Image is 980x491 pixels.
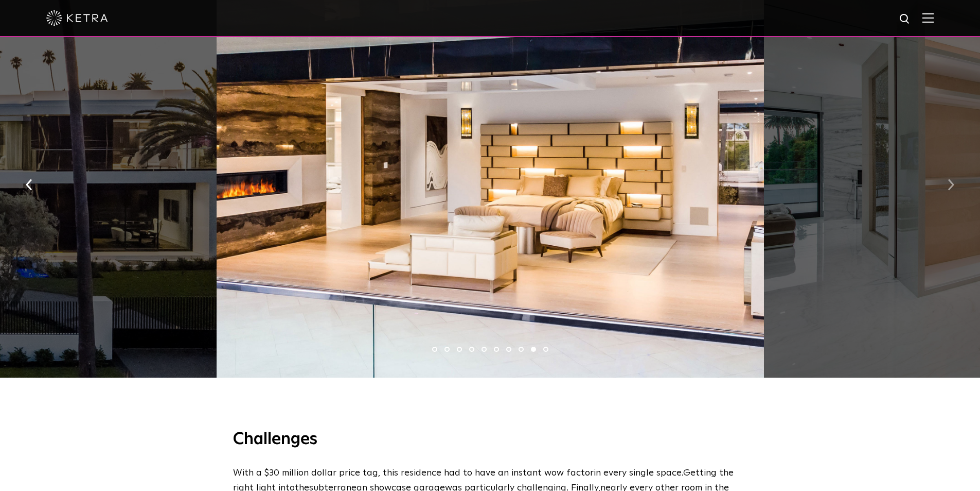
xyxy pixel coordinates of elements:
[682,468,683,478] span: .
[948,179,954,190] img: arrow-right-black.svg
[233,429,747,451] h3: Challenges
[498,468,594,478] span: an instant wow factor
[46,10,108,26] img: ketra-logo-2019-white
[899,13,912,26] img: search icon
[233,468,279,478] span: With a $30
[26,179,32,190] img: arrow-left-black.svg
[282,468,495,478] span: million dollar price tag, this residence had to have
[922,13,934,23] img: Hamburger%20Nav.svg
[594,468,682,478] span: in every single space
